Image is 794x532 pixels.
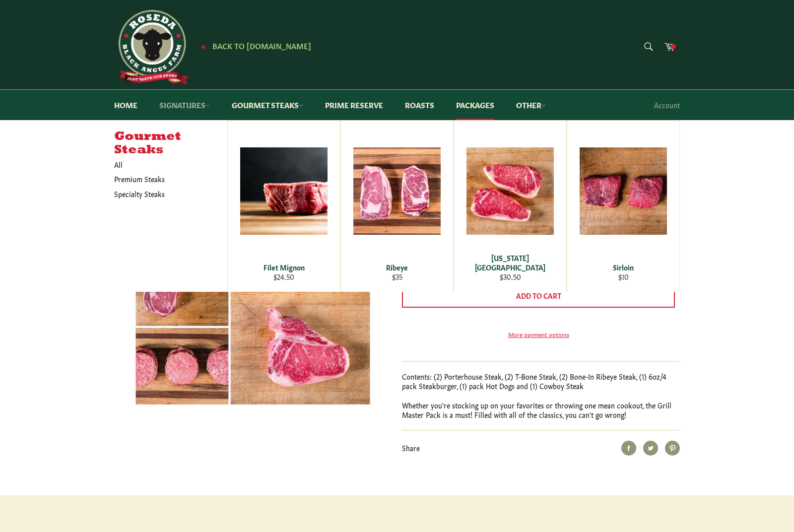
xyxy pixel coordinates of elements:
[315,90,393,120] a: Prime Reserve
[454,120,567,292] a: New York Strip [US_STATE][GEOGRAPHIC_DATA] $30.50
[506,90,556,120] a: Other
[567,120,680,292] a: Sirloin Sirloin $10
[222,90,313,120] a: Gourmet Steaks
[114,130,227,157] h5: Gourmet Steaks
[574,272,673,281] div: $10
[212,40,311,51] span: Back to [DOMAIN_NAME]
[574,263,673,272] div: Sirloin
[347,272,447,281] div: $35
[234,272,334,281] div: $24.50
[240,147,328,235] img: Filet Mignon
[402,443,420,453] span: Share
[466,147,554,235] img: New York Strip
[200,42,206,50] span: ★
[149,90,220,120] a: Signatures
[402,330,675,338] a: More payment options
[109,172,217,186] a: Premium Steaks
[580,147,667,235] img: Sirloin
[649,90,685,120] a: Account
[109,187,217,201] a: Specialty Steaks
[347,263,447,272] div: Ribeye
[109,157,227,172] a: All
[402,372,680,391] p: Contents: (2) Porterhouse Steak, (2) T-Bone Steak, (2) Bone-In Ribeye Steak, (1) 6oz/4 pack Steak...
[196,42,311,50] a: ★ Back to [DOMAIN_NAME]
[353,147,441,235] img: Ribeye
[395,90,444,120] a: Roasts
[234,263,334,272] div: Filet Mignon
[461,253,560,272] div: [US_STATE][GEOGRAPHIC_DATA]
[104,90,147,120] a: Home
[402,284,675,308] button: Add to Cart
[461,272,560,281] div: $30.50
[340,120,454,292] a: Ribeye Ribeye $35
[227,120,340,292] a: Filet Mignon Filet Mignon $24.50
[114,10,189,84] img: Roseda Beef
[516,290,561,300] span: Add to Cart
[402,400,680,420] p: Whether you're stocking up on your favorites or throwing one mean cookout, the Grill Master Pack ...
[446,90,504,120] a: Packages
